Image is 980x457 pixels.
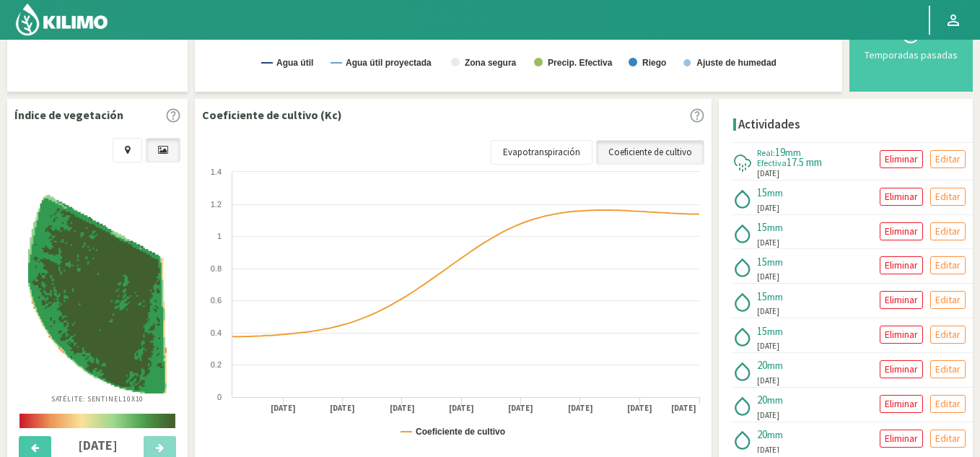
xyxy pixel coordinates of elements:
span: 20 [757,393,767,406]
text: [DATE] [271,403,296,414]
button: Editar [930,360,966,378]
text: [DATE] [508,403,533,414]
p: Editar [935,257,961,274]
span: mm [767,359,783,372]
span: [DATE] [757,409,779,422]
text: 0.2 [211,360,222,369]
p: Eliminar [885,257,918,274]
text: 0.6 [211,296,222,305]
text: Agua útil [276,58,313,68]
text: [DATE] [390,403,415,414]
p: Eliminar [885,430,918,447]
span: 17.5 mm [787,155,822,169]
span: 20 [757,427,767,441]
span: mm [767,393,783,406]
p: Editar [935,326,961,343]
div: Temporadas pasadas [861,50,961,60]
img: scale [19,414,175,428]
text: 1.4 [211,167,222,176]
span: [DATE] [757,340,779,352]
span: [DATE] [757,237,779,249]
img: Kilimo [14,2,109,37]
text: Coeficiente de cultivo [416,427,505,437]
button: Eliminar [880,188,923,206]
span: 15 [757,324,767,338]
span: 15 [757,255,767,269]
p: Eliminar [885,361,918,378]
button: Editar [930,395,966,413]
p: Editar [935,223,961,240]
p: Eliminar [885,292,918,308]
span: mm [767,256,783,269]
text: [DATE] [671,403,696,414]
p: Satélite: Sentinel [51,393,144,404]
button: Eliminar [880,291,923,309]
span: 15 [757,290,767,303]
p: Coeficiente de cultivo (Kc) [202,106,342,123]
img: c65abe8d-c017-4dca-8b98-46da91f0da8f_-_sentinel_-_2025-09-18.png [28,195,167,393]
text: Zona segura [465,58,517,68]
a: Coeficiente de cultivo [596,140,704,165]
text: 0.4 [211,328,222,337]
span: mm [767,428,783,441]
span: 15 [757,220,767,234]
span: [DATE] [757,375,779,387]
p: Eliminar [885,223,918,240]
button: Eliminar [880,395,923,413]
span: [DATE] [757,271,779,283]
a: Evapotranspiración [491,140,592,165]
p: Eliminar [885,326,918,343]
text: Agua útil proyectada [346,58,432,68]
span: 19 [775,145,785,159]
h4: Actividades [738,118,800,131]
span: mm [767,221,783,234]
span: Real: [757,147,775,158]
text: 1.2 [211,200,222,209]
button: Eliminar [880,430,923,448]
p: Editar [935,292,961,308]
button: Editar [930,150,966,168]
button: Editar [930,326,966,344]
button: Editar [930,291,966,309]
text: [DATE] [449,403,474,414]
p: Editar [935,188,961,205]
p: Índice de vegetación [14,106,123,123]
span: mm [767,325,783,338]
p: Editar [935,361,961,378]
p: Eliminar [885,396,918,412]
span: mm [785,146,801,159]
span: mm [767,186,783,199]
text: 0 [217,393,222,401]
p: Editar [935,396,961,412]
button: Eliminar [880,256,923,274]
text: Ajuste de humedad [696,58,776,68]
button: Eliminar [880,326,923,344]
p: Editar [935,151,961,167]
p: Eliminar [885,151,918,167]
span: [DATE] [757,444,779,456]
text: [DATE] [568,403,593,414]
span: 10X10 [123,394,144,404]
text: 0.8 [211,264,222,273]
span: mm [767,290,783,303]
span: 20 [757,358,767,372]
text: [DATE] [627,403,652,414]
button: Editar [930,222,966,240]
button: Eliminar [880,222,923,240]
text: 1 [217,232,222,240]
text: Riego [642,58,666,68]
button: Editar [930,430,966,448]
span: [DATE] [757,167,779,180]
span: [DATE] [757,305,779,318]
text: Precip. Efectiva [548,58,613,68]
p: Eliminar [885,188,918,205]
button: Editar [930,188,966,206]
p: Editar [935,430,961,447]
text: [DATE] [330,403,355,414]
span: Efectiva [757,157,787,168]
span: 15 [757,186,767,199]
button: Eliminar [880,360,923,378]
button: Eliminar [880,150,923,168]
span: [DATE] [757,202,779,214]
button: Editar [930,256,966,274]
